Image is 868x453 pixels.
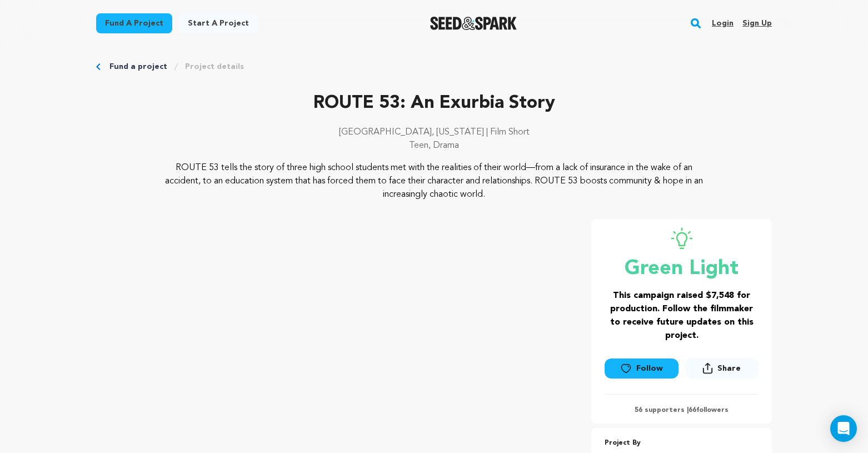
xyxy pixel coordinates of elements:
h3: This campaign raised $7,548 for production. Follow the filmmaker to receive future updates on thi... [605,289,759,342]
p: 56 supporters | followers [605,406,759,415]
div: Breadcrumb [96,61,772,72]
p: Teen, Drama [96,139,772,152]
a: Start a project [179,13,258,33]
a: Sign up [742,14,772,32]
p: Project By [605,437,759,450]
span: Share [685,358,759,383]
p: ROUTE 53: An Exurbia Story [96,90,772,117]
span: Share [717,363,741,374]
p: [GEOGRAPHIC_DATA], [US_STATE] | Film Short [96,126,772,139]
a: Project details [185,61,244,72]
p: ROUTE 53 tells the story of three high school students met with the realities of their world—from... [164,161,705,201]
a: Login [712,14,734,32]
button: Share [685,358,759,379]
div: Open Intercom Messenger [830,415,857,442]
a: Seed&Spark Homepage [430,17,517,30]
a: Fund a project [96,13,172,33]
a: Follow [605,359,678,379]
a: Fund a project [109,61,167,72]
p: Green Light [605,258,759,280]
img: Seed&Spark Logo Dark Mode [430,17,517,30]
span: 66 [689,407,696,414]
